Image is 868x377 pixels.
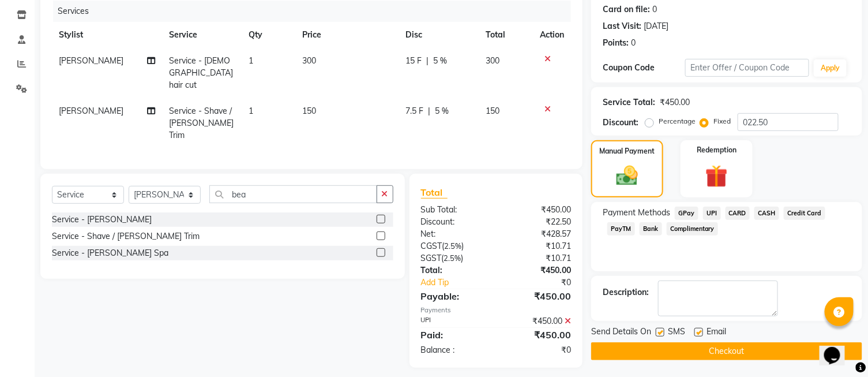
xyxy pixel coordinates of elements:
[591,326,651,340] span: Send Details On
[496,289,580,303] div: ₹450.00
[603,117,638,129] div: Discount:
[820,331,856,365] iframe: chat widget
[640,222,662,236] span: Bank
[242,22,295,48] th: Qty
[53,1,580,22] div: Services
[713,116,731,126] label: Fixed
[52,22,162,48] th: Stylist
[162,22,242,48] th: Service
[249,55,253,66] span: 1
[667,222,719,236] span: Complimentary
[668,326,685,340] span: SMS
[52,214,152,226] div: Service - [PERSON_NAME]
[603,62,685,74] div: Coupon Code
[302,106,316,116] span: 150
[591,342,862,360] button: Checkout
[486,55,499,66] span: 300
[412,240,496,252] div: ( )
[59,55,123,66] span: [PERSON_NAME]
[610,163,645,188] img: _cash.svg
[652,3,657,16] div: 0
[445,241,462,251] span: 2.5%
[600,146,655,156] label: Manual Payment
[603,37,629,49] div: Points:
[412,315,496,327] div: UPI
[421,305,571,315] div: Payments
[444,253,461,263] span: 2.5%
[631,37,636,49] div: 0
[412,277,510,289] a: Add Tip
[603,207,670,219] span: Payment Methods
[412,204,496,216] div: Sub Total:
[603,96,655,109] div: Service Total:
[421,186,448,199] span: Total
[496,228,580,240] div: ₹428.57
[412,344,496,356] div: Balance :
[52,247,168,259] div: Service - [PERSON_NAME] Spa
[675,207,698,220] span: GPay
[249,106,253,116] span: 1
[707,326,726,340] span: Email
[428,105,430,117] span: |
[659,116,696,126] label: Percentage
[295,22,399,48] th: Price
[607,222,635,236] span: PayTM
[486,106,499,116] span: 150
[479,22,533,48] th: Total
[412,252,496,264] div: ( )
[52,230,200,242] div: Service - Shave / [PERSON_NAME] Trim
[510,277,580,289] div: ₹0
[405,55,422,67] span: 15 F
[435,105,449,117] span: 5 %
[412,216,496,228] div: Discount:
[496,204,580,216] div: ₹450.00
[644,20,668,32] div: [DATE]
[603,20,641,32] div: Last Visit:
[421,241,442,251] span: CGST
[169,106,234,140] span: Service - Shave / [PERSON_NAME] Trim
[754,207,779,220] span: CASH
[412,228,496,240] div: Net:
[169,55,233,90] span: Service - [DEMOGRAPHIC_DATA] hair cut
[603,286,649,298] div: Description:
[703,207,721,220] span: UPI
[496,344,580,356] div: ₹0
[59,106,123,116] span: [PERSON_NAME]
[685,59,809,77] input: Enter Offer / Coupon Code
[412,264,496,277] div: Total:
[496,328,580,342] div: ₹450.00
[405,105,423,117] span: 7.5 F
[421,253,442,263] span: SGST
[302,55,316,66] span: 300
[603,3,650,16] div: Card on file:
[784,207,825,220] span: Credit Card
[412,328,496,342] div: Paid:
[533,22,571,48] th: Action
[814,59,847,77] button: Apply
[496,216,580,228] div: ₹22.50
[496,252,580,264] div: ₹10.71
[660,96,690,109] div: ₹450.00
[697,145,737,155] label: Redemption
[496,315,580,327] div: ₹450.00
[433,55,447,67] span: 5 %
[726,207,750,220] span: CARD
[698,162,735,191] img: _gift.svg
[412,289,496,303] div: Payable:
[209,185,377,203] input: Search or Scan
[496,240,580,252] div: ₹10.71
[399,22,479,48] th: Disc
[426,55,429,67] span: |
[496,264,580,277] div: ₹450.00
